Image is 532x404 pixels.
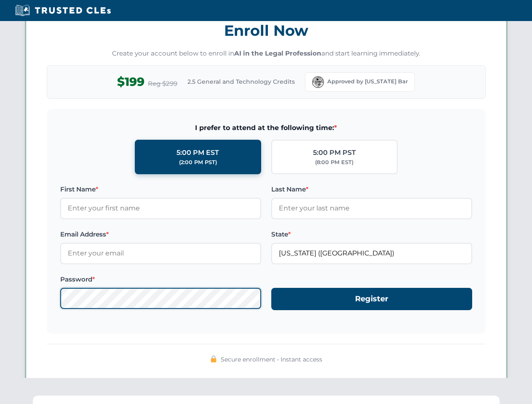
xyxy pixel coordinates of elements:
[271,184,472,194] label: Last Name
[60,274,261,284] label: Password
[176,147,219,158] div: 5:00 PM EST
[271,243,472,264] input: Florida (FL)
[148,79,177,89] span: Reg $299
[179,158,217,167] div: (2:00 PM PST)
[221,355,322,364] span: Secure enrollment • Instant access
[60,243,261,264] input: Enter your email
[234,49,321,57] strong: AI in the Legal Profession
[271,288,472,310] button: Register
[312,76,324,88] img: Florida Bar
[47,49,486,58] p: Create your account below to enroll in and start learning immediately.
[210,356,217,362] img: 🔒
[315,158,353,167] div: (8:00 PM EST)
[271,229,472,239] label: State
[271,198,472,219] input: Enter your last name
[60,198,261,219] input: Enter your first name
[327,77,408,86] span: Approved by [US_STATE] Bar
[47,17,486,44] h3: Enroll Now
[117,72,144,91] span: $199
[60,229,261,239] label: Email Address
[60,122,472,133] span: I prefer to attend at the following time:
[187,77,295,86] span: 2.5 General and Technology Credits
[60,184,261,194] label: First Name
[313,147,356,158] div: 5:00 PM PST
[13,4,113,17] img: Trusted CLEs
